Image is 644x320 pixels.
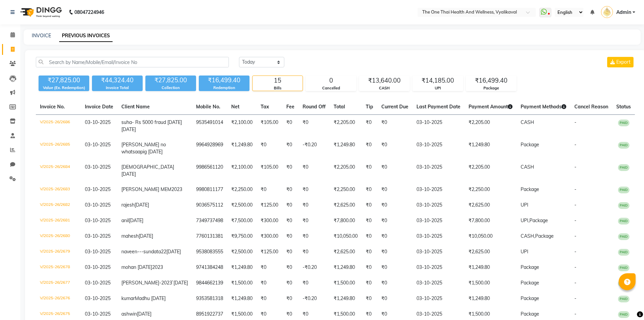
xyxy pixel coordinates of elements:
td: -₹0.20 [299,291,330,306]
td: ₹0 [362,229,377,244]
div: Redemption [199,85,249,91]
span: 03-10-2025 [85,264,111,270]
span: UPI, [521,217,529,223]
td: ₹0 [299,159,330,182]
td: V/2025-26/2677 [36,275,81,291]
div: ₹27,825.00 [39,76,89,85]
span: naveen---sundata22 [121,249,166,255]
td: ₹0 [282,291,299,306]
span: 2023 [171,186,182,192]
span: 03-10-2025 [85,311,111,317]
div: ₹27,825.00 [145,76,196,85]
span: Tip [366,104,373,110]
td: ₹105.00 [257,115,282,137]
td: 03-10-2025 [412,291,464,306]
span: Net [231,104,239,110]
span: ashwin [121,311,137,317]
span: - [574,119,576,125]
td: ₹0 [377,213,412,229]
td: ₹2,250.00 [227,182,257,197]
td: 03-10-2025 [412,213,464,229]
span: anil [121,217,129,223]
td: ₹2,500.00 [227,197,257,213]
td: ₹0 [282,275,299,291]
td: ₹0 [377,260,412,275]
td: ₹1,249.80 [464,137,517,159]
span: Last Payment Date [416,104,460,110]
td: ₹2,625.00 [464,197,517,213]
td: 9741384248 [192,260,227,275]
span: PAID [618,249,629,256]
td: ₹0 [362,275,377,291]
td: ₹1,249.80 [330,260,362,275]
span: [PERSON_NAME]-2023` [121,280,173,286]
span: [DATE] [121,126,136,132]
span: Package [521,295,539,301]
td: ₹0 [282,229,299,244]
span: - [574,217,576,223]
span: [PERSON_NAME] MEM [121,186,171,192]
span: CASH [521,164,534,170]
span: CASH, [521,233,535,239]
td: ₹2,625.00 [330,197,362,213]
span: 03-10-2025 [85,280,111,286]
span: PAID [618,187,629,193]
span: [DEMOGRAPHIC_DATA] [121,164,174,170]
td: ₹0 [257,260,282,275]
td: V/2025-26/2685 [36,137,81,159]
span: Package [529,217,548,223]
span: Payment Methods [521,104,566,110]
span: Export [616,59,630,65]
span: Tax [261,104,269,110]
span: UPI [521,249,528,255]
div: ₹16,499.40 [466,76,516,85]
td: 03-10-2025 [412,260,464,275]
td: ₹1,249.80 [464,291,517,306]
td: ₹2,100.00 [227,159,257,182]
td: ₹0 [299,229,330,244]
td: ₹2,100.00 [227,115,257,137]
td: V/2025-26/2686 [36,115,81,137]
span: Package [521,264,539,270]
span: 03-10-2025 [85,217,111,223]
b: 08047224946 [74,3,104,22]
td: ₹0 [282,213,299,229]
span: PAID [618,202,629,209]
td: ₹0 [377,182,412,197]
td: V/2025-26/2676 [36,291,81,306]
td: ₹0 [257,291,282,306]
td: V/2025-26/2682 [36,197,81,213]
div: ₹44,324.40 [92,76,143,85]
span: [DATE] [139,233,153,239]
span: 2023 [152,264,163,270]
td: ₹10,050.00 [464,229,517,244]
span: suha- Rs 5000 fraud [DATE] [121,119,182,125]
td: ₹0 [362,260,377,275]
td: V/2025-26/2680 [36,229,81,244]
td: ₹2,500.00 [227,244,257,260]
div: ₹14,185.00 [413,76,463,85]
td: ₹0 [257,182,282,197]
button: Export [607,57,634,67]
div: UPI [413,85,463,91]
span: rajesh [121,202,135,208]
td: ₹0 [362,197,377,213]
div: 0 [306,76,356,85]
span: PAID [618,264,629,271]
td: ₹0 [362,213,377,229]
td: 03-10-2025 [412,182,464,197]
td: ₹0 [377,115,412,137]
span: [DATE] [137,311,151,317]
td: ₹0 [299,275,330,291]
td: ₹105.00 [257,159,282,182]
td: ₹10,050.00 [330,229,362,244]
td: ₹2,205.00 [464,159,517,182]
td: ₹1,249.80 [227,137,257,159]
td: ₹9,750.00 [227,229,257,244]
span: - [574,233,576,239]
td: 03-10-2025 [412,244,464,260]
span: Status [616,104,631,110]
td: ₹1,500.00 [464,275,517,291]
td: ₹0 [362,244,377,260]
div: 15 [253,76,303,85]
